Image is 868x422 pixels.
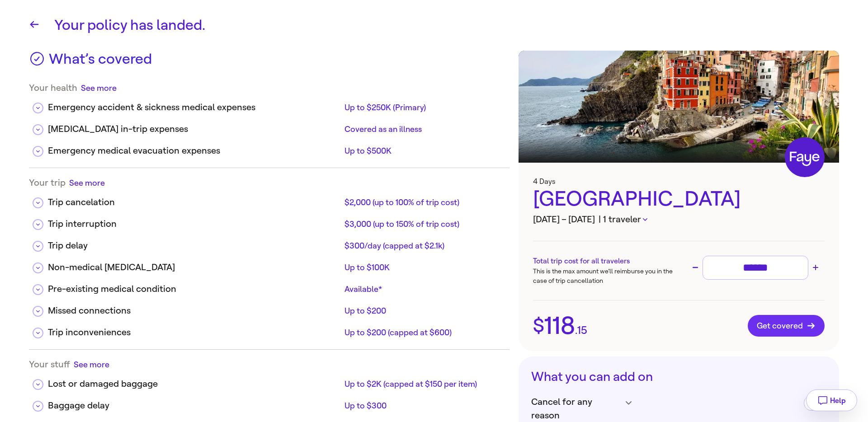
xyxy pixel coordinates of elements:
[29,137,509,159] div: Emergency medical evacuation expensesUp to $500K
[707,260,804,276] input: Trip cost
[29,370,509,392] div: Lost or damaged baggageUp to $2K (capped at $150 per item)
[29,94,509,115] div: Emergency accident & sickness medical expensesUp to $250K (Primary)
[48,239,341,253] div: Trip delay
[49,51,152,73] h3: What’s covered
[544,314,575,338] span: 118
[48,101,341,114] div: Emergency accident & sickness medical expenses
[48,217,341,231] div: Trip interruption
[29,177,509,188] div: Your trip
[533,316,544,335] span: $
[344,219,502,230] div: $3,000 (up to 150% of trip cost)
[74,359,109,370] button: See more
[804,395,819,411] button: Add Cancel for any reason
[29,115,509,137] div: [MEDICAL_DATA] in-trip expensesCovered as an illness
[69,177,105,188] button: See more
[748,315,825,337] button: Get covered
[533,186,825,213] div: [GEOGRAPHIC_DATA]
[48,304,341,318] div: Missed connections
[344,102,502,113] div: Up to $250K (Primary)
[810,262,821,273] button: Increase trip cost
[48,399,341,413] div: Baggage delay
[48,261,341,274] div: Non-medical [MEDICAL_DATA]
[29,392,509,413] div: Baggage delayUp to $300
[48,326,341,339] div: Trip inconveniences
[344,240,502,251] div: $300/day (capped at $2.1k)
[344,305,502,316] div: Up to $200
[48,122,341,136] div: [MEDICAL_DATA] in-trip expenses
[48,144,341,158] div: Emergency medical evacuation expenses
[344,379,502,389] div: Up to $2K (capped at $150 per item)
[344,197,502,208] div: $2,000 (up to 100% of trip cost)
[830,396,846,405] span: Help
[29,188,509,210] div: Trip cancelation$2,000 (up to 100% of trip cost)
[29,319,509,340] div: Trip inconveniencesUp to $200 (capped at $600)
[48,282,341,296] div: Pre-existing medical condition
[81,82,117,94] button: See more
[29,275,509,297] div: Pre-existing medical conditionAvailable*
[29,82,509,94] div: Your health
[344,145,502,156] div: Up to $500K
[29,232,509,253] div: Trip delay$300/day (capped at $2.1k)
[344,262,502,273] div: Up to $100K
[575,325,577,336] span: .
[29,253,509,275] div: Non-medical [MEDICAL_DATA]Up to $100K
[48,196,341,209] div: Trip cancelation
[531,369,826,384] h3: What you can add on
[29,210,509,232] div: Trip interruption$3,000 (up to 150% of trip cost)
[533,256,679,267] h3: Total trip cost for all travelers
[29,359,509,370] div: Your stuff
[533,267,679,286] p: This is the max amount we’ll reimburse you in the case of trip cancellation
[577,325,587,336] span: 15
[344,327,502,338] div: Up to $200 (capped at $600)
[533,177,825,186] h3: 4 Days
[29,297,509,319] div: Missed connectionsUp to $200
[757,321,816,330] span: Get covered
[599,213,647,226] button: | 1 traveler
[54,14,839,36] h1: Your policy has landed.
[344,284,502,295] div: Available*
[690,262,701,273] button: Decrease trip cost
[48,377,341,391] div: Lost or damaged baggage
[344,124,502,135] div: Covered as an illness
[806,389,857,411] button: Help
[344,400,502,411] div: Up to $300
[533,213,825,226] h3: [DATE] – [DATE]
